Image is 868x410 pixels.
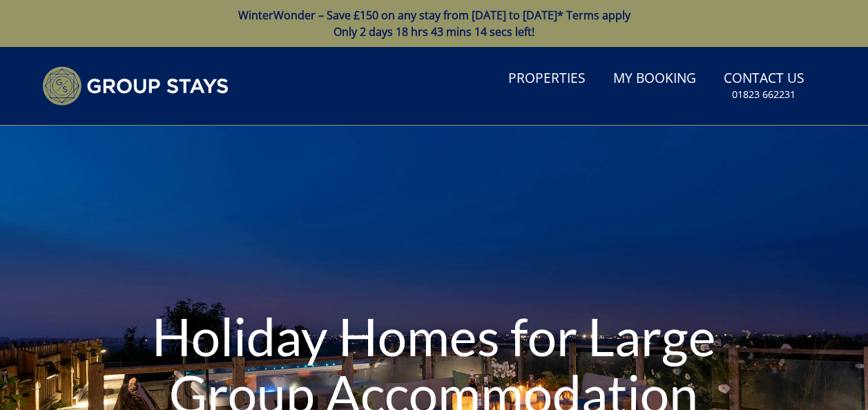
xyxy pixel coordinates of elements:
span: Only 2 days 18 hrs 43 mins 14 secs left! [334,24,534,39]
img: Group Stays [42,66,229,106]
a: My Booking [608,64,702,95]
a: Contact Us01823 662231 [718,64,810,108]
small: 01823 662231 [732,88,795,101]
a: Properties [503,64,591,95]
